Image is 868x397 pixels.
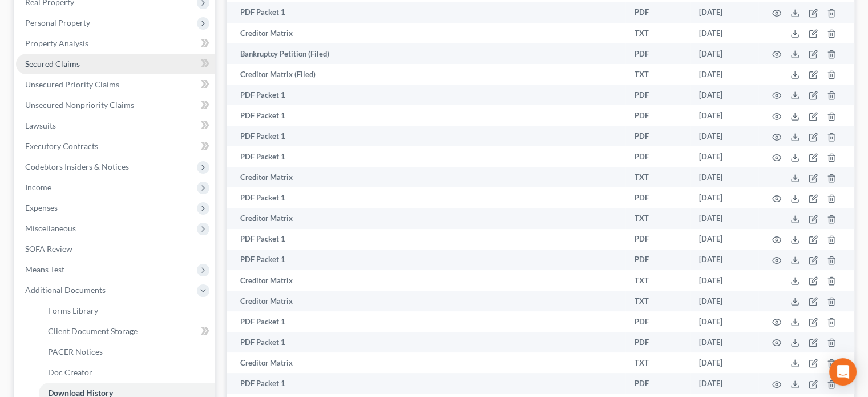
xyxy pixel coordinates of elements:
[690,352,758,373] td: [DATE]
[48,326,138,336] span: Client Document Storage
[16,74,215,95] a: Unsecured Priority Claims
[625,2,690,23] td: PDF
[25,141,98,151] span: Executory Contracts
[625,332,690,352] td: PDF
[690,43,758,64] td: [DATE]
[25,264,64,274] span: Means Test
[25,223,76,233] span: Miscellaneous
[227,43,563,64] td: Bankruptcy Petition (Filed)
[690,105,758,126] td: [DATE]
[690,311,758,332] td: [DATE]
[39,321,215,342] a: Client Document Storage
[227,373,563,394] td: PDF Packet 1
[690,85,758,105] td: [DATE]
[227,332,563,352] td: PDF Packet 1
[690,208,758,229] td: [DATE]
[625,229,690,250] td: PDF
[16,54,215,74] a: Secured Claims
[39,300,215,321] a: Forms Library
[16,115,215,136] a: Lawsuits
[25,244,72,254] span: SOFA Review
[625,208,690,229] td: TXT
[625,352,690,373] td: TXT
[48,306,98,315] span: Forms Library
[829,358,857,386] div: Open Intercom Messenger
[25,38,88,48] span: Property Analysis
[25,162,129,171] span: Codebtors Insiders & Notices
[227,2,563,23] td: PDF Packet 1
[690,229,758,250] td: [DATE]
[690,2,758,23] td: [DATE]
[16,95,215,115] a: Unsecured Nonpriority Claims
[25,285,106,295] span: Additional Documents
[625,126,690,146] td: PDF
[25,182,51,192] span: Income
[39,362,215,383] a: Doc Creator
[16,239,215,259] a: SOFA Review
[690,64,758,85] td: [DATE]
[227,23,563,43] td: Creditor Matrix
[25,59,80,69] span: Secured Claims
[227,311,563,332] td: PDF Packet 1
[690,146,758,167] td: [DATE]
[227,146,563,167] td: PDF Packet 1
[690,291,758,311] td: [DATE]
[25,100,134,110] span: Unsecured Nonpriority Claims
[625,85,690,105] td: PDF
[227,167,563,187] td: Creditor Matrix
[227,229,563,250] td: PDF Packet 1
[227,352,563,373] td: Creditor Matrix
[625,187,690,208] td: PDF
[227,187,563,208] td: PDF Packet 1
[625,105,690,126] td: PDF
[227,208,563,229] td: Creditor Matrix
[690,187,758,208] td: [DATE]
[690,250,758,270] td: [DATE]
[625,23,690,43] td: TXT
[625,167,690,187] td: TXT
[25,18,90,27] span: Personal Property
[625,291,690,311] td: TXT
[16,33,215,54] a: Property Analysis
[227,126,563,146] td: PDF Packet 1
[48,347,103,356] span: PACER Notices
[625,146,690,167] td: PDF
[227,64,563,85] td: Creditor Matrix (Filed)
[625,270,690,291] td: TXT
[227,250,563,270] td: PDF Packet 1
[625,373,690,394] td: PDF
[16,136,215,157] a: Executory Contracts
[48,367,92,377] span: Doc Creator
[690,373,758,394] td: [DATE]
[39,342,215,362] a: PACER Notices
[25,121,56,130] span: Lawsuits
[227,291,563,311] td: Creditor Matrix
[690,167,758,187] td: [DATE]
[625,64,690,85] td: TXT
[227,105,563,126] td: PDF Packet 1
[625,43,690,64] td: PDF
[227,270,563,291] td: Creditor Matrix
[690,23,758,43] td: [DATE]
[625,250,690,270] td: PDF
[625,311,690,332] td: PDF
[25,79,119,89] span: Unsecured Priority Claims
[690,126,758,146] td: [DATE]
[690,270,758,291] td: [DATE]
[25,203,58,212] span: Expenses
[227,85,563,105] td: PDF Packet 1
[690,332,758,352] td: [DATE]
